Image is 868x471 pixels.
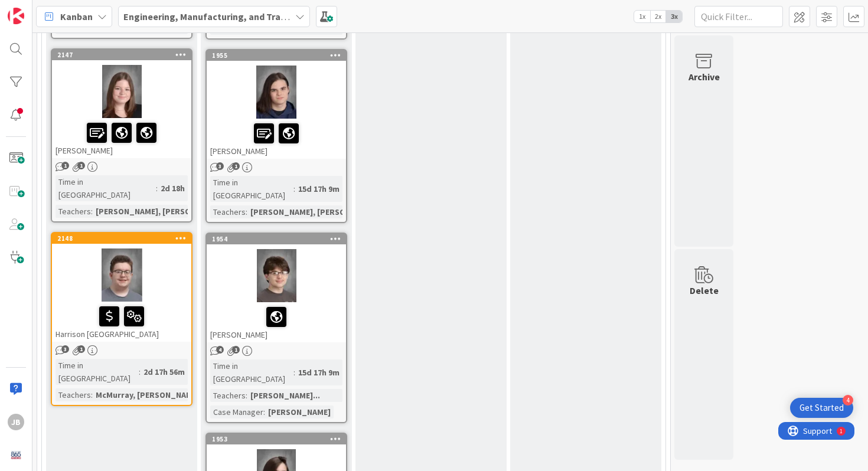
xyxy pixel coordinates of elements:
[265,405,334,418] div: [PERSON_NAME]
[61,162,69,169] span: 1
[60,9,93,24] span: Kanban
[77,162,85,169] span: 1
[207,50,346,159] div: 1955[PERSON_NAME]
[295,182,342,195] div: 15d 17h 9m
[212,235,346,243] div: 1954
[52,233,191,244] div: 2148
[141,365,188,378] div: 2d 17h 56m
[57,234,191,243] div: 2148
[93,388,218,401] div: McMurray, [PERSON_NAME], L...
[210,389,246,402] div: Teachers
[56,388,91,401] div: Teachers
[246,205,247,218] span: :
[295,366,342,379] div: 15d 17h 9m
[650,11,666,22] span: 2x
[216,162,224,170] span: 3
[61,345,69,353] span: 3
[293,182,295,195] span: :
[8,414,24,430] div: JB
[51,232,192,406] a: 2148Harrison [GEOGRAPHIC_DATA]Time in [GEOGRAPHIC_DATA]:2d 17h 56mTeachers:McMurray, [PERSON_NAME...
[8,8,24,24] img: Visit kanbanzone.com
[688,70,720,84] div: Archive
[158,182,188,195] div: 2d 18h
[207,234,346,244] div: 1954
[634,11,650,22] span: 1x
[210,176,293,202] div: Time in [GEOGRAPHIC_DATA]
[232,162,240,170] span: 1
[694,6,783,27] input: Quick Filter...
[205,233,347,423] a: 1954[PERSON_NAME]Time in [GEOGRAPHIC_DATA]:15d 17h 9mTeachers:[PERSON_NAME]...Case Manager:[PERSO...
[212,51,346,60] div: 1955
[843,395,853,405] div: 4
[210,205,246,218] div: Teachers
[52,302,191,342] div: Harrison [GEOGRAPHIC_DATA]
[690,283,719,297] div: Delete
[52,233,191,342] div: 2148Harrison [GEOGRAPHIC_DATA]
[212,435,346,443] div: 1953
[93,205,235,218] div: [PERSON_NAME], [PERSON_NAME]...
[52,50,191,60] div: 2147
[246,389,247,402] span: :
[207,434,346,444] div: 1953
[207,50,346,61] div: 1955
[56,359,139,385] div: Time in [GEOGRAPHIC_DATA]
[210,359,293,385] div: Time in [GEOGRAPHIC_DATA]
[247,389,323,402] div: [PERSON_NAME]...
[56,205,91,218] div: Teachers
[52,118,191,158] div: [PERSON_NAME]
[91,205,93,218] span: :
[207,302,346,342] div: [PERSON_NAME]
[247,205,405,218] div: [PERSON_NAME], [PERSON_NAME], We...
[207,119,346,159] div: [PERSON_NAME]
[25,2,54,16] span: Support
[216,346,224,354] span: 4
[293,366,295,379] span: :
[666,11,682,22] span: 3x
[156,182,158,195] span: :
[210,405,263,418] div: Case Manager
[123,11,332,22] b: Engineering, Manufacturing, and Transportation
[61,5,64,14] div: 1
[51,48,192,223] a: 2147[PERSON_NAME]Time in [GEOGRAPHIC_DATA]:2d 18hTeachers:[PERSON_NAME], [PERSON_NAME]...
[8,447,24,463] img: avatar
[139,365,141,378] span: :
[800,402,844,414] div: Get Started
[207,234,346,342] div: 1954[PERSON_NAME]
[205,49,347,223] a: 1955[PERSON_NAME]Time in [GEOGRAPHIC_DATA]:15d 17h 9mTeachers:[PERSON_NAME], [PERSON_NAME], We...
[790,398,853,418] div: Open Get Started checklist, remaining modules: 4
[263,405,265,418] span: :
[56,175,156,201] div: Time in [GEOGRAPHIC_DATA]
[77,345,85,353] span: 1
[91,388,93,401] span: :
[232,346,240,354] span: 1
[52,50,191,158] div: 2147[PERSON_NAME]
[57,51,191,59] div: 2147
